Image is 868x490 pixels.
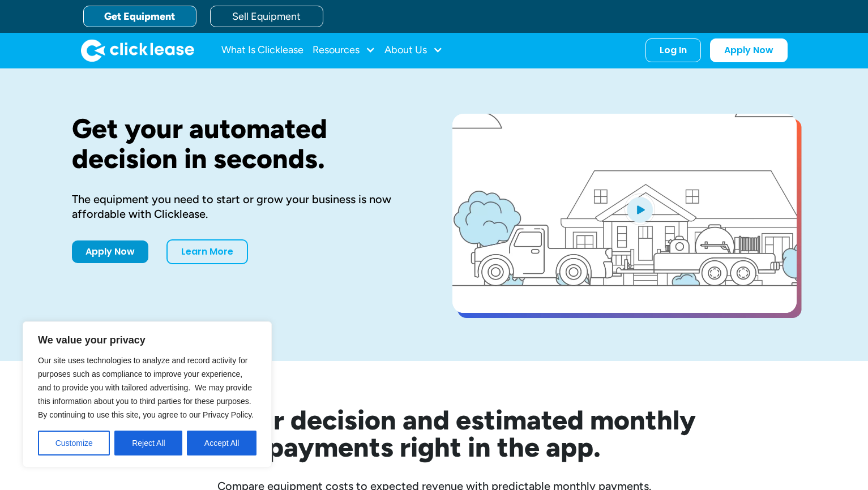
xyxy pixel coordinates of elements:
img: Blue play button logo on a light blue circular background [625,194,655,225]
span: Our site uses technologies to analyze and record activity for purposes such as compliance to impr... [38,356,254,419]
div: We value your privacy [23,321,272,467]
button: Customize [38,431,110,455]
div: Log In [660,45,687,56]
button: Reject All [114,431,182,455]
div: Resources [313,39,375,62]
a: Learn More [166,239,248,264]
a: open lightbox [452,114,797,313]
a: What Is Clicklease [221,39,303,62]
h1: Get your automated decision in seconds. [72,114,416,174]
div: About Us [384,39,443,62]
img: Clicklease logo [81,39,194,62]
p: We value your privacy [38,333,256,347]
a: Sell Equipment [210,6,323,27]
a: Get Equipment [83,6,196,27]
div: The equipment you need to start or grow your business is now affordable with Clicklease. [72,192,416,221]
a: Apply Now [72,240,148,263]
button: Accept All [187,431,256,455]
a: Apply Now [710,38,788,62]
a: home [81,39,194,62]
h2: See your decision and estimated monthly payments right in the app. [117,406,751,461]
